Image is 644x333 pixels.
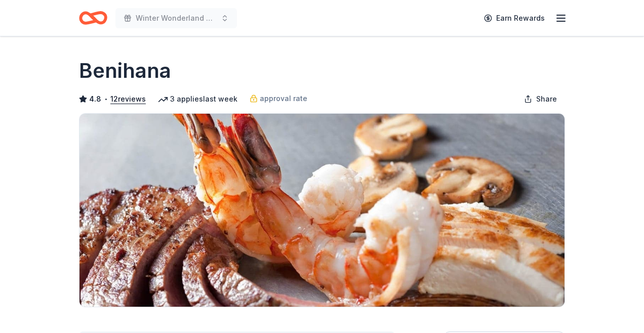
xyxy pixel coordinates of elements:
[89,93,101,105] span: 4.8
[478,9,551,27] a: Earn Rewards
[136,12,217,24] span: Winter Wonderland Christmas Gala
[158,93,237,105] div: 3 applies last week
[104,95,108,103] span: •
[79,57,171,85] h1: Benihana
[79,6,107,30] a: Home
[115,8,237,28] button: Winter Wonderland Christmas Gala
[79,114,565,307] img: Image for Benihana
[260,92,307,105] span: approval rate
[250,92,307,105] a: approval rate
[516,89,565,109] button: Share
[536,93,557,105] span: Share
[110,93,146,105] button: 12reviews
